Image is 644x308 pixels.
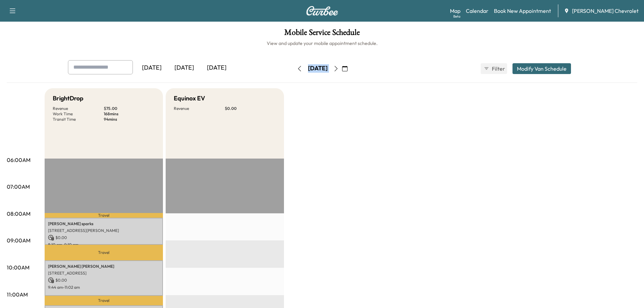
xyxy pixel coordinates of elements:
[168,60,200,76] div: [DATE]
[466,7,488,15] a: Calendar
[53,94,84,103] h5: BrightDrop
[104,106,155,111] p: $ 75.00
[53,111,104,117] p: Work Time
[45,245,163,260] p: Travel
[494,7,551,15] a: Book New Appointment
[48,277,160,283] p: $ 0.00
[104,111,155,117] p: 168 mins
[225,106,276,111] p: $ 0.00
[572,7,639,15] span: [PERSON_NAME] Chevrolet
[308,64,328,73] div: [DATE]
[174,94,205,103] h5: Equinox EV
[306,6,338,16] img: Curbee Logo
[492,65,504,73] span: Filter
[136,60,168,76] div: [DATE]
[48,228,160,233] p: [STREET_ADDRESS][PERSON_NAME]
[481,63,507,74] button: Filter
[450,7,460,15] a: MapBeta
[53,117,104,122] p: Transit Time
[48,221,160,227] p: [PERSON_NAME] sparks
[7,263,29,271] p: 10:00AM
[7,290,28,299] p: 11:00AM
[200,60,233,76] div: [DATE]
[7,28,637,40] h1: Mobile Service Schedule
[7,156,30,164] p: 06:00AM
[48,235,160,241] p: $ 0.00
[104,117,155,122] p: 94 mins
[48,270,160,276] p: [STREET_ADDRESS]
[45,296,163,305] p: Travel
[53,106,104,111] p: Revenue
[7,183,30,191] p: 07:00AM
[7,210,30,218] p: 08:00AM
[48,264,160,269] p: [PERSON_NAME] [PERSON_NAME]
[48,285,160,290] p: 9:44 am - 11:02 am
[7,236,30,244] p: 09:00AM
[48,242,160,247] p: 8:10 am - 9:10 am
[512,63,571,74] button: Modify Van Schedule
[45,213,163,217] p: Travel
[174,106,225,111] p: Revenue
[453,14,460,19] div: Beta
[7,40,637,47] h6: View and update your mobile appointment schedule.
